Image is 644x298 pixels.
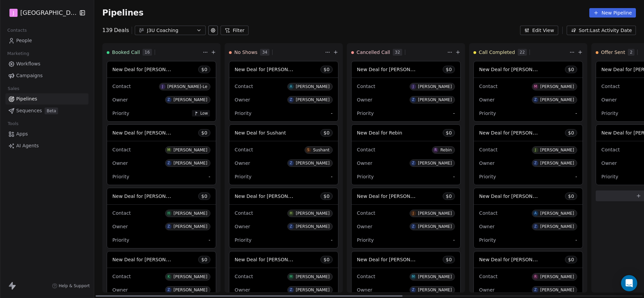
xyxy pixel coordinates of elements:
div: New Deal for [PERSON_NAME]$0ContactH[PERSON_NAME]OwnerZ[PERSON_NAME]Priority- [229,188,338,248]
span: $ 0 [568,129,574,136]
span: $ 0 [446,193,452,200]
button: Edit View [520,26,558,35]
div: [PERSON_NAME] [174,211,207,216]
span: New Deal for [PERSON_NAME]-Le [112,66,191,72]
span: New Deal for [PERSON_NAME] [112,193,184,199]
span: Priority [479,111,496,116]
span: Tools [5,119,21,129]
div: New Deal for [PERSON_NAME]$0ContactH[PERSON_NAME]OwnerZ[PERSON_NAME]Priority- [107,188,216,248]
span: $ 0 [201,193,207,200]
span: $ 0 [446,66,452,73]
div: R [534,274,537,279]
span: [GEOGRAPHIC_DATA] [20,8,77,17]
span: Priority [479,237,496,243]
div: J [162,84,163,89]
div: [PERSON_NAME] [540,84,574,89]
div: [PERSON_NAME] [174,274,207,279]
span: New Deal for [PERSON_NAME] [235,193,306,199]
div: [PERSON_NAME] [174,161,207,166]
span: Contact [479,274,497,279]
span: Priority [235,174,252,179]
div: Z [290,160,292,166]
div: New Deal for [PERSON_NAME]-Le$0ContactJ[PERSON_NAME]-LeOwnerZ[PERSON_NAME]PriorityLow [107,61,216,122]
a: Help & Support [52,283,90,289]
span: $ 0 [568,256,574,263]
span: 16 [143,49,152,56]
div: [PERSON_NAME] [296,161,330,166]
span: Contact [112,274,131,279]
span: Priority [235,237,252,243]
span: Contact [479,210,497,216]
span: Contact [357,210,375,216]
span: Owner [357,224,372,229]
div: [PERSON_NAME] [418,211,452,216]
div: [PERSON_NAME] [540,224,574,229]
span: $ 0 [324,256,330,263]
span: Deals [114,26,129,34]
div: M [167,147,170,153]
span: - [453,237,455,243]
span: $ 0 [201,66,207,73]
div: [PERSON_NAME] [418,161,452,166]
button: J[GEOGRAPHIC_DATA] [8,7,74,19]
div: [PERSON_NAME] [418,84,452,89]
div: R [434,147,437,153]
div: Z [290,224,292,229]
a: SequencesBeta [5,105,88,116]
div: New Deal for [PERSON_NAME]$0ContactJ[PERSON_NAME]OwnerZ[PERSON_NAME]Priority- [351,61,461,122]
span: Contacts [4,25,30,35]
span: New Deal for [PERSON_NAME] [357,193,428,199]
a: Pipelines [5,93,88,105]
div: J3U Coaching [147,27,194,34]
span: - [575,173,577,180]
a: Campaigns [5,70,88,81]
span: Contact [112,147,131,152]
span: Owner [479,287,495,293]
span: Owner [235,160,250,166]
span: - [575,110,577,117]
div: New Deal for [PERSON_NAME]$0ContactM[PERSON_NAME]OwnerZ[PERSON_NAME]Priority- [107,124,216,185]
div: [PERSON_NAME] [174,288,207,292]
span: New Deal for [PERSON_NAME] [479,66,550,72]
span: - [331,110,333,117]
span: Owner [357,97,372,102]
div: Z [534,287,537,293]
span: Owner [235,97,250,102]
span: Cancelled Call [357,49,390,56]
div: New Deal for [PERSON_NAME]$0ContactJ[PERSON_NAME]OwnerZ[PERSON_NAME]Priority- [351,188,461,248]
span: Priority [235,111,252,116]
span: Priority [112,174,129,179]
span: - [453,173,455,180]
span: J [13,9,14,16]
a: Workflows [5,58,88,69]
span: - [575,237,577,243]
div: [PERSON_NAME] [296,288,330,292]
span: Sales [5,84,22,94]
span: Contact [601,147,620,152]
span: Marketing [4,49,32,59]
div: [PERSON_NAME] [296,224,330,229]
div: [PERSON_NAME] [418,224,452,229]
span: No Shows [234,49,258,56]
div: J [413,211,414,216]
div: Sushant [313,148,330,152]
span: Low [200,111,208,116]
span: Priority [112,111,129,116]
span: Contact [112,84,131,89]
span: New Deal for [PERSON_NAME] [112,256,184,263]
span: Booked Call [112,49,140,56]
span: Priority [601,174,618,179]
span: New Deal for Sushant [235,130,286,136]
div: Z [168,160,170,166]
span: Contact [235,147,253,152]
span: Pipelines [16,95,37,102]
div: Z [412,287,414,293]
div: Cancelled Call32 [351,43,446,61]
div: New Deal for [PERSON_NAME]$0ContactA[PERSON_NAME]OwnerZ[PERSON_NAME]Priority- [229,61,338,122]
div: [PERSON_NAME] [418,288,452,292]
div: [PERSON_NAME] [174,97,207,102]
span: - [331,173,333,180]
span: New Deal for [PERSON_NAME] [479,129,550,136]
span: Owner [601,160,617,166]
span: Owner [112,224,128,229]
